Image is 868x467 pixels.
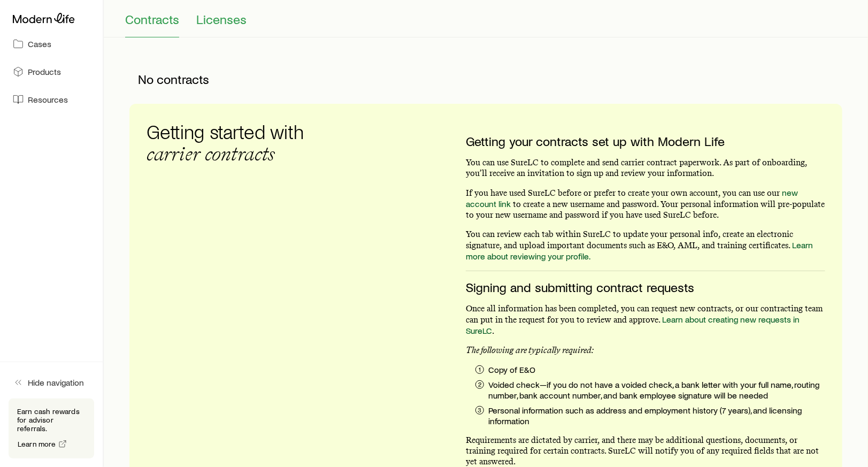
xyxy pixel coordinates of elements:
[9,88,94,111] a: Resources
[9,32,94,56] a: Cases
[18,440,56,448] span: Learn more
[466,157,825,179] p: You can use SureLC to complete and send carrier contract paperwork. As part of onboarding, you’ll...
[466,435,825,467] p: Requirements are dictated by carrier, and there may be additional questions, documents, or traini...
[9,371,94,394] button: Hide navigation
[466,303,825,336] p: Once all information has been completed, you can request new contracts, or our contracting team c...
[125,12,179,27] span: Contracts
[147,142,275,165] span: carrier contracts
[138,72,153,87] span: No
[9,399,94,458] div: Earn cash rewards for advisor referrals.Learn more
[28,94,68,105] span: Resources
[28,66,61,77] span: Products
[28,377,84,388] span: Hide navigation
[466,345,825,356] p: The following are typically required:
[9,60,94,83] a: Products
[466,134,825,149] h3: Getting your contracts set up with Modern Life
[488,379,825,401] p: Voided check—if you do not have a voided check, a bank letter with your full name, routing number...
[466,229,825,262] p: You can review each tab within SureLC to update your personal info, create an electronic signatur...
[28,39,51,49] span: Cases
[478,405,481,414] p: 3
[196,12,247,27] span: Licenses
[147,121,304,165] h3: Getting started with
[488,364,825,375] p: Copy of E&O
[478,380,481,388] p: 2
[466,280,825,295] h3: Signing and submitting contract requests
[479,365,481,373] p: 1
[157,72,209,87] span: contracts
[17,407,86,433] p: Earn cash rewards for advisor referrals.
[466,187,825,220] p: If you have used SureLC before or prefer to create your own account, you can use our to create a ...
[488,405,825,426] p: Personal information such as address and employment history (7 years), and licensing information
[125,12,847,37] div: Contracting sub-page tabs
